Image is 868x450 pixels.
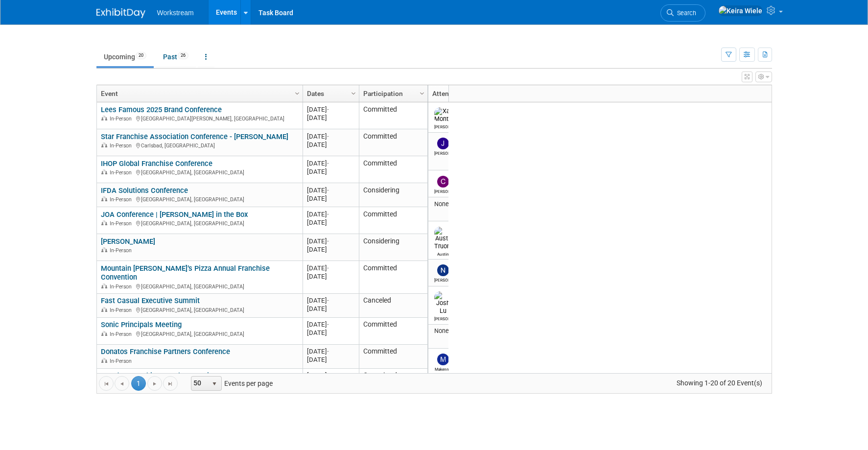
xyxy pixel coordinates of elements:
img: Josh Lu [434,291,451,315]
img: In-Person Event [101,307,107,312]
div: Nick Walters [434,276,451,283]
img: In-Person Event [101,196,107,201]
img: In-Person Event [101,116,107,120]
div: Carlsbad, [GEOGRAPHIC_DATA] [101,141,298,149]
a: Wendys Franchise People Summit [101,371,211,380]
a: Column Settings [292,85,303,100]
a: Event [101,85,296,102]
img: In-Person Event [101,284,107,288]
span: In-Person [110,284,135,290]
div: [DATE] [307,347,354,355]
span: - [327,372,329,379]
img: Makenna Clark [437,354,449,365]
div: None tagged [432,200,522,208]
td: Committed [359,369,427,396]
a: Dates [307,85,352,102]
img: In-Person Event [101,358,107,363]
img: In-Person Event [101,331,107,336]
span: 1 [131,376,146,391]
div: [GEOGRAPHIC_DATA], [GEOGRAPHIC_DATA] [101,195,298,203]
a: Column Settings [348,85,359,100]
td: Committed [359,345,427,369]
span: Column Settings [350,90,357,97]
td: Canceled [359,294,427,318]
div: [DATE] [307,159,354,167]
span: - [327,237,329,245]
div: [GEOGRAPHIC_DATA], [GEOGRAPHIC_DATA] [101,330,298,338]
td: Committed [359,318,427,345]
span: In-Person [110,247,135,254]
span: Workstream [157,9,194,17]
div: [DATE] [307,114,354,122]
a: JOA Conference | [PERSON_NAME] in the Box [101,210,248,219]
img: In-Person Event [101,169,107,174]
span: In-Person [110,116,135,122]
div: [DATE] [307,218,354,227]
td: Committed [359,261,427,294]
div: [DATE] [307,186,354,194]
img: Keira Wiele [718,5,763,16]
span: In-Person [110,196,135,203]
a: Past26 [156,47,196,66]
span: Go to the last page [166,380,174,388]
span: select [211,380,218,388]
td: Committed [359,129,427,156]
div: [DATE] [307,296,354,305]
img: Jacob Davis [437,138,449,149]
a: Lees Famous 2025 Brand Conference [101,105,222,114]
span: Go to the first page [102,380,110,388]
span: In-Person [110,307,135,313]
a: Donatos Franchise Partners Conference [101,347,230,356]
span: - [327,321,329,328]
div: Jacob Davis [434,149,451,156]
img: Xavier Montalvo [434,107,460,123]
a: [PERSON_NAME] [101,237,155,246]
div: [DATE] [307,141,354,149]
td: Considering [359,183,427,207]
img: ExhibitDay [96,8,145,18]
div: Xavier Montalvo [434,123,451,129]
div: [DATE] [307,371,354,379]
div: [DATE] [307,245,354,254]
span: Search [674,9,696,17]
span: - [327,160,329,167]
img: In-Person Event [101,247,107,252]
div: [DATE] [307,194,354,203]
img: Chris Connelly [437,176,449,188]
div: [GEOGRAPHIC_DATA], [GEOGRAPHIC_DATA] [101,219,298,227]
div: None tagged [432,327,522,335]
span: - [327,348,329,355]
div: [DATE] [307,320,354,329]
span: 50 [191,377,208,390]
div: [GEOGRAPHIC_DATA], [GEOGRAPHIC_DATA] [101,168,298,176]
span: Events per page [178,376,282,391]
span: - [327,106,329,113]
div: [GEOGRAPHIC_DATA], [GEOGRAPHIC_DATA] [101,282,298,290]
span: - [327,211,329,218]
img: In-Person Event [101,220,107,225]
td: Considering [359,234,427,261]
a: Go to the next page [147,376,162,391]
span: In-Person [110,169,135,176]
div: Makenna Clark [434,365,451,372]
span: - [327,264,329,272]
div: [DATE] [307,237,354,245]
a: Upcoming20 [96,47,154,66]
div: [DATE] [307,132,354,141]
a: IHOP Global Franchise Conference [101,159,212,168]
img: Austin Truong [434,227,454,250]
div: Chris Connelly [434,188,451,194]
a: Fast Casual Executive Summit [101,296,200,305]
a: Go to the previous page [115,376,129,391]
span: In-Person [110,142,135,149]
a: Go to the first page [99,376,114,391]
div: Josh Lu [434,315,451,321]
img: In-Person Event [101,142,107,147]
span: - [327,297,329,304]
a: Search [660,4,705,22]
div: [GEOGRAPHIC_DATA], [GEOGRAPHIC_DATA] [101,306,298,314]
a: IFDA Solutions Conference [101,186,188,195]
span: Showing 1-20 of 20 Event(s) [667,376,771,390]
span: - [327,187,329,194]
span: Column Settings [293,90,301,97]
